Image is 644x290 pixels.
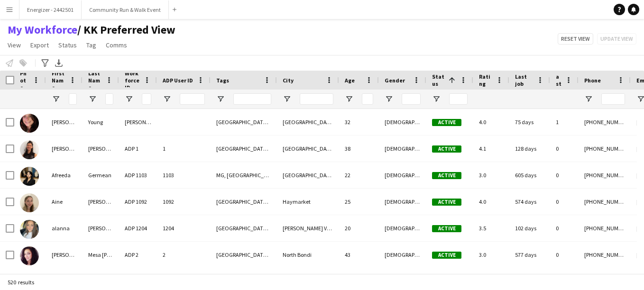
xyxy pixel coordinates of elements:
[119,215,157,241] div: ADP 1204
[473,242,509,268] div: 3.0
[46,215,83,241] div: alanna
[556,37,561,123] span: Jobs (last 90 days)
[211,136,277,162] div: [GEOGRAPHIC_DATA], [GEOGRAPHIC_DATA], Ryde Response Team
[52,95,60,103] button: Open Filter Menu
[379,136,426,162] div: [DEMOGRAPHIC_DATA]
[432,95,441,103] button: Open Filter Menu
[449,93,468,105] input: Status Filter Input
[277,136,339,162] div: [GEOGRAPHIC_DATA]
[579,136,631,162] div: [PHONE_NUMBER]
[20,246,39,265] img: Alejandra Mesa Jaramillo
[432,252,461,259] span: Active
[473,162,509,188] div: 3.0
[20,193,39,212] img: Aine Lavelle
[163,95,171,103] button: Open Filter Menu
[473,189,509,215] div: 4.0
[20,220,39,239] img: alanna ibrahim
[119,136,157,162] div: ADP 1
[211,215,277,241] div: [GEOGRAPHIC_DATA], [GEOGRAPHIC_DATA]
[379,215,426,241] div: [DEMOGRAPHIC_DATA]
[379,162,426,188] div: [DEMOGRAPHIC_DATA]
[30,41,49,49] span: Export
[211,242,277,268] div: [GEOGRAPHIC_DATA], [GEOGRAPHIC_DATA]
[46,136,83,162] div: [PERSON_NAME]
[105,93,113,105] input: Last Name Filter Input
[46,242,83,268] div: [PERSON_NAME]
[46,189,83,215] div: Aine
[345,95,353,103] button: Open Filter Menu
[119,109,157,135] div: [PERSON_NAME]
[579,189,631,215] div: [PHONE_NUMBER]
[558,33,593,45] button: Reset view
[379,189,426,215] div: [DEMOGRAPHIC_DATA]
[584,95,593,103] button: Open Filter Menu
[83,109,119,135] div: Young
[550,136,579,162] div: 0
[83,215,119,241] div: [PERSON_NAME]
[579,215,631,241] div: [PHONE_NUMBER]
[83,189,119,215] div: [PERSON_NAME]
[473,136,509,162] div: 4.1
[339,162,379,188] div: 22
[69,93,77,105] input: First Name Filter Input
[211,109,277,135] div: [GEOGRAPHIC_DATA], [GEOGRAPHIC_DATA]
[283,95,291,103] button: Open Filter Menu
[125,95,133,103] button: Open Filter Menu
[88,70,102,91] span: Last Name
[550,215,579,241] div: 0
[119,189,157,215] div: ADP 1092
[216,77,229,84] span: Tags
[300,93,333,105] input: City Filter Input
[163,251,166,258] span: 2
[402,93,421,105] input: Gender Filter Input
[509,242,550,268] div: 577 days
[277,215,339,241] div: [PERSON_NAME] Vale South
[509,162,550,188] div: 605 days
[46,109,83,135] div: [PERSON_NAME]
[550,109,579,135] div: 1
[163,198,174,205] span: 1092
[432,172,461,179] span: Active
[385,95,393,103] button: Open Filter Menu
[601,93,625,105] input: Phone Filter Input
[88,95,97,103] button: Open Filter Menu
[20,167,39,186] img: Afreeda Germean
[125,70,140,91] span: Workforce ID
[8,23,77,37] a: My Workforce
[432,199,461,206] span: Active
[55,39,81,51] a: Status
[83,39,100,51] a: Tag
[119,162,157,188] div: ADP 1103
[216,95,225,103] button: Open Filter Menu
[550,189,579,215] div: 0
[19,0,82,19] button: Energizer - 2442501
[20,114,39,133] img: Adele Young
[432,225,461,232] span: Active
[339,215,379,241] div: 20
[4,39,25,51] a: View
[277,189,339,215] div: Haymarket
[20,70,29,91] span: Photo
[379,109,426,135] div: [DEMOGRAPHIC_DATA]
[102,39,131,51] a: Comms
[473,215,509,241] div: 3.5
[509,189,550,215] div: 574 days
[82,0,169,19] button: Community Run & Walk Event
[550,162,579,188] div: 0
[39,57,51,69] app-action-btn: Advanced filters
[27,39,53,51] a: Export
[20,140,39,159] img: Adrian Lee
[339,189,379,215] div: 25
[579,162,631,188] div: [PHONE_NUMBER]
[283,77,294,84] span: City
[106,41,127,49] span: Comms
[379,242,426,268] div: [DEMOGRAPHIC_DATA]
[579,109,631,135] div: [PHONE_NUMBER]
[479,73,492,87] span: Rating
[277,242,339,268] div: North Bondi
[345,77,355,84] span: Age
[163,225,174,232] span: 1204
[163,77,193,84] span: ADP User ID
[163,145,166,152] span: 1
[211,162,277,188] div: MG, [GEOGRAPHIC_DATA]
